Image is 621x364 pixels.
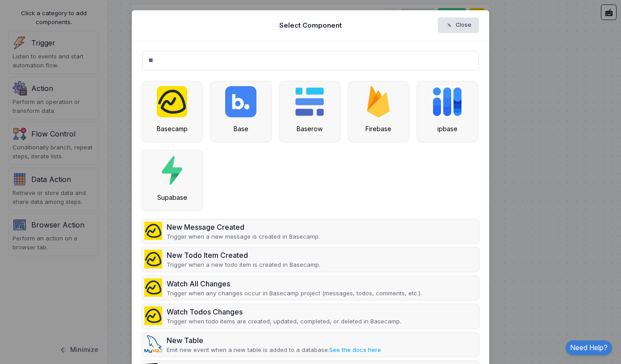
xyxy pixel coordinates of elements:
[294,86,325,117] img: baserow.png
[329,346,381,353] a: See the docs here
[144,335,162,353] img: mysql.svg
[167,317,401,326] p: Trigger when todo items are created, updated, completed, or deleted in Basecamp.
[432,86,463,117] img: ipbase.jpeg
[167,289,422,298] p: Trigger when any changes occur in Basecamp project (messages, todos, comments, etc.).
[279,21,342,30] h5: Select Component
[167,278,422,289] div: Watch All Changes
[147,193,198,202] div: Supabase
[284,124,336,133] div: Baserow
[144,222,162,240] img: basecamp.png
[167,335,381,346] div: New Table
[167,250,320,261] div: New Todo Item Created
[167,346,381,355] p: Emit new event when a new table is added to a database.
[167,306,401,317] div: Watch Todos Changes
[147,124,198,133] div: Basecamp
[438,17,479,33] button: Close
[566,340,612,355] a: Need Help?
[225,86,256,117] img: base.png
[215,124,267,133] div: Base
[156,155,188,186] img: supabase.png
[167,261,320,269] p: Trigger when a new todo item is created in Basecamp.
[144,306,162,325] img: basecamp.png
[167,232,320,241] p: Trigger when a new message is created in Basecamp.
[353,124,404,133] div: Firebase
[167,222,320,232] div: New Message Created
[144,278,162,297] img: basecamp.png
[144,250,162,268] img: basecamp.png
[363,86,394,117] img: firebase.svg
[157,86,187,117] img: basecamp.png
[422,124,473,133] div: ipbase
